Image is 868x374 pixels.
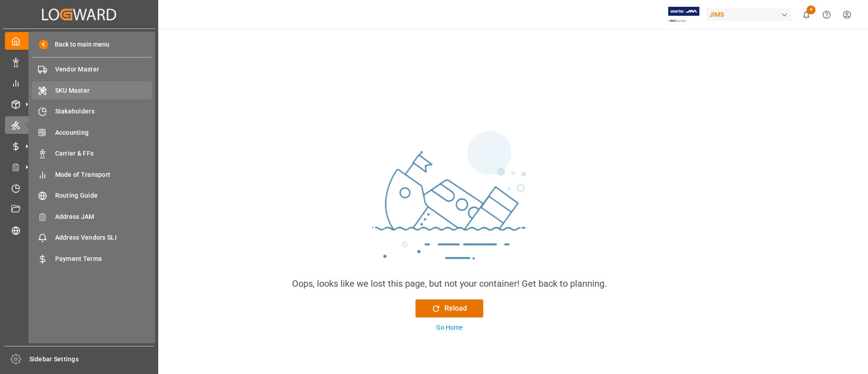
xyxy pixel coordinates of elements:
a: Stakeholders [32,103,152,120]
span: Sidebar Settings [29,355,155,364]
a: Timeslot Management V2 [5,179,153,197]
span: Payment Terms [55,254,152,264]
a: Routing Guide [32,187,152,204]
img: Exertis%20JAM%20-%20Email%20Logo.jpg_1722504956.jpg [668,7,699,23]
button: Reload [415,299,483,317]
a: Accounting [32,123,152,141]
span: Carrier & FFs [55,149,152,158]
span: Stakeholders [55,107,152,116]
a: My Reports [5,74,153,92]
div: Oops, looks like we lost this page, but not your container! Get back to planning. [292,277,607,290]
span: Vendor Master [55,65,152,74]
div: Go Home [436,323,462,332]
span: Address JAM [55,212,152,222]
a: Carrier & FFs [32,145,152,162]
span: Accounting [55,128,152,137]
a: Document Management [5,200,153,218]
a: Vendor Master [32,61,152,78]
a: Data Management [5,53,153,71]
button: Go Home [415,323,483,332]
a: My Cockpit [5,32,153,50]
a: Payment Terms [32,250,152,267]
a: Address Vendors SLI [32,229,152,246]
img: sinking_ship.png [314,127,585,277]
span: SKU Master [55,86,152,95]
span: Address Vendors SLI [55,233,152,242]
span: Routing Guide [55,191,152,200]
span: Mode of Transport [55,170,152,180]
div: Reload [431,303,467,314]
span: Back to main menu [48,40,109,49]
a: Risk Management [5,221,153,239]
a: Mode of Transport [32,166,152,183]
a: SKU Master [32,81,152,99]
a: Address JAM [32,208,152,225]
